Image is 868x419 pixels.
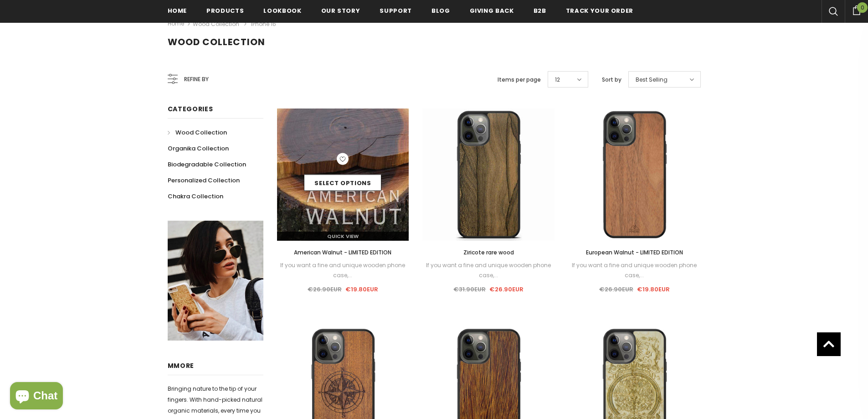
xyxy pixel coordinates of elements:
span: Categories [168,104,213,114]
div: If you want a fine and unique wooden phone case,... [422,260,555,280]
a: Biodegradable Collection [168,156,246,172]
a: Quick View [277,232,409,241]
label: Sort by [602,75,621,84]
div: If you want a fine and unique wooden phone case,... [277,260,409,280]
div: If you want a fine and unique wooden phone case,... [568,260,700,280]
img: American Walnut Raw Wood [277,109,409,241]
span: 0 [857,2,868,13]
a: Ziricote rare wood [422,248,555,258]
span: Wood Collection [175,128,227,137]
label: Items per page [498,75,541,84]
a: American Walnut - LIMITED EDITION [277,248,409,258]
span: €26.90EUR [599,285,633,294]
span: American Walnut - LIMITED EDITION [294,248,391,256]
span: Best Selling [636,75,668,84]
span: €31.90EUR [453,285,486,294]
span: iPhone 16 [251,20,276,28]
span: €19.80EUR [345,285,378,294]
span: Lookbook [263,6,301,15]
span: MMORE [168,361,195,370]
span: European Walnut - LIMITED EDITION [586,248,683,256]
span: €19.80EUR [637,285,670,294]
span: Products [206,6,244,15]
span: Wood Collection [168,36,265,48]
a: Wood Collection [193,20,239,28]
a: Wood Collection [168,124,227,140]
inbox-online-store-chat: Shopify online store chat [7,382,66,412]
a: Home [168,18,184,30]
a: European Walnut - LIMITED EDITION [568,248,700,258]
a: 0 [845,4,868,15]
span: 12 [555,75,560,84]
span: Our Story [321,6,360,15]
span: support [380,6,412,15]
span: Personalized Collection [168,176,240,185]
span: Refine by [184,74,209,84]
span: Chakra Collection [168,192,223,201]
a: Chakra Collection [168,188,223,204]
span: Ziricote rare wood [463,248,514,256]
a: Personalized Collection [168,172,240,188]
span: Giving back [470,6,514,15]
span: €26.90EUR [489,285,524,294]
span: Blog [431,6,450,15]
a: Organika Collection [168,140,229,156]
span: Organika Collection [168,144,229,153]
span: Track your order [566,6,633,15]
a: Select options [304,175,381,191]
span: B2B [534,6,546,15]
span: Biodegradable Collection [168,160,246,169]
span: €26.90EUR [308,285,342,294]
span: Quick View [327,233,359,240]
span: Home [168,6,187,15]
